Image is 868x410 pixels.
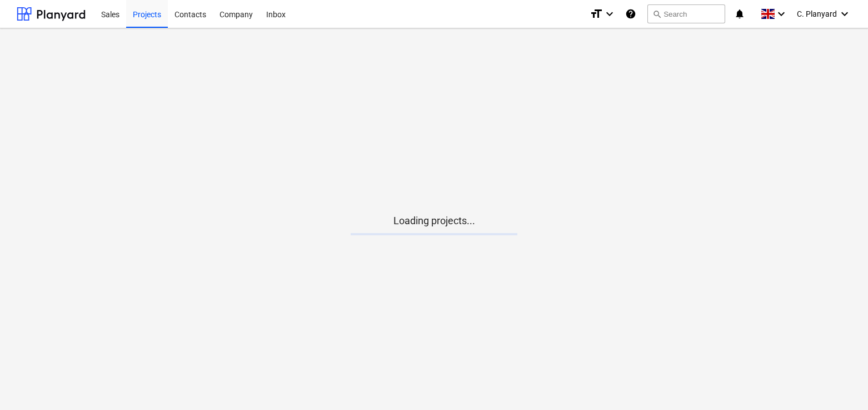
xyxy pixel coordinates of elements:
[838,7,851,21] i: keyboard_arrow_down
[647,4,725,23] button: Search
[625,7,636,21] i: Knowledge base
[734,7,745,21] i: notifications
[797,9,837,18] span: C. Planyard
[590,7,603,21] i: format_size
[351,214,517,228] p: Loading projects...
[775,7,788,21] i: keyboard_arrow_down
[652,9,661,18] span: search
[603,7,616,21] i: keyboard_arrow_down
